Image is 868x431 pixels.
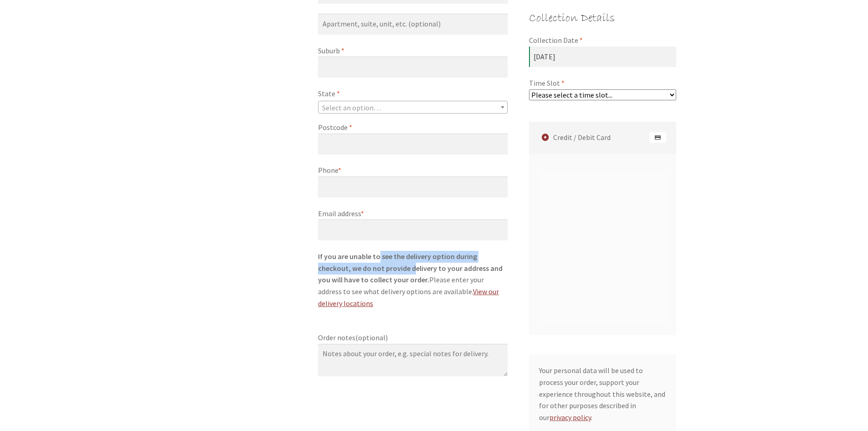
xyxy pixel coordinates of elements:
[318,165,508,177] label: Phone
[318,45,508,57] label: Suburb
[318,101,508,114] span: State
[529,9,677,28] h3: Collection Details
[318,14,508,35] input: Apartment, suite, unit, etc. (optional)
[355,333,388,342] span: (optional)
[318,208,508,220] label: Email address
[529,78,677,89] label: Time Slot
[322,103,381,112] span: Select an option…
[532,122,677,154] label: Credit / Debit Card
[318,88,508,100] label: State
[649,132,666,143] img: Credit / Debit Card
[318,122,508,134] label: Postcode
[318,252,503,285] strong: If you are unable to see the delivery option during checkout, we do not provide delivery to your ...
[537,177,664,319] iframe: Secure payment input frame
[318,332,508,344] label: Order notes
[550,413,591,422] a: privacy policy
[539,365,666,424] p: Your personal data will be used to process your order, support your experience throughout this we...
[529,47,677,68] input: Select a collection date
[318,251,508,310] p: Please enter your address to see what delivery options are available.
[529,35,677,47] label: Collection Date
